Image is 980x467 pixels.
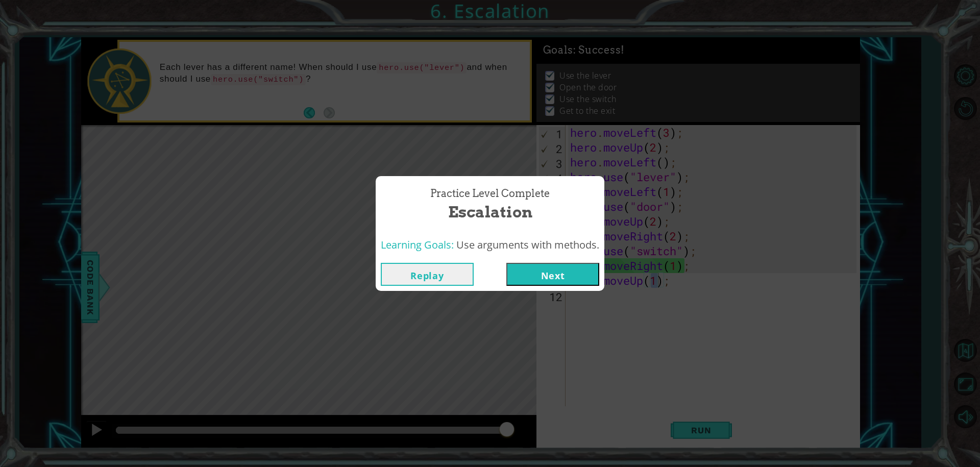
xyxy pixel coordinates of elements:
[381,263,474,286] button: Replay
[448,201,532,223] span: Escalation
[381,238,454,252] span: Learning Goals:
[506,263,599,286] button: Next
[430,186,550,201] span: Practice Level Complete
[456,238,599,252] span: Use arguments with methods.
